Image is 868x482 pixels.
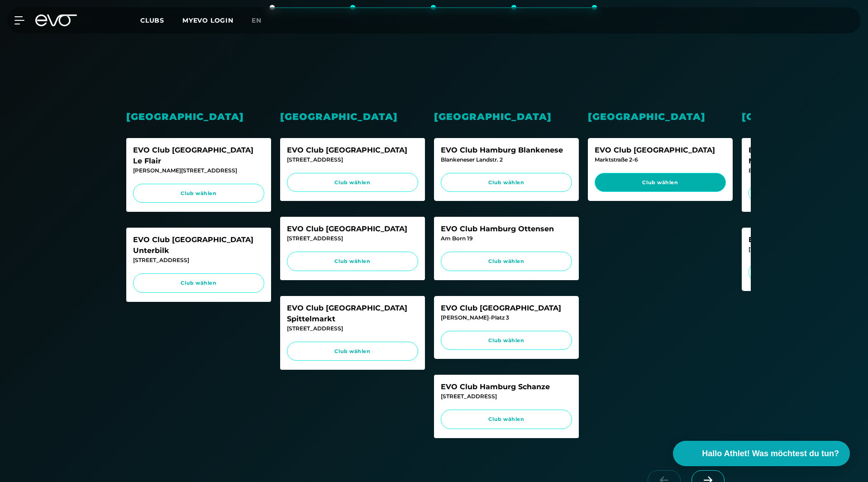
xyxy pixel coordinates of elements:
[142,279,256,287] span: Club wählen
[252,15,272,26] a: en
[441,224,572,234] div: EVO Club Hamburg Ottensen
[441,173,572,192] a: Club wählen
[142,190,256,197] span: Club wählen
[287,303,418,325] div: EVO Club [GEOGRAPHIC_DATA] Spittelmarkt
[595,173,726,192] a: Club wählen
[449,258,563,265] span: Club wählen
[449,415,563,423] span: Club wählen
[449,179,563,186] span: Club wählen
[126,110,271,124] div: [GEOGRAPHIC_DATA]
[296,348,410,355] span: Club wählen
[133,256,264,264] div: [STREET_ADDRESS]
[595,156,726,164] div: Marktstraße 2-6
[296,179,410,186] span: Club wählen
[287,224,418,234] div: EVO Club [GEOGRAPHIC_DATA]
[280,110,425,124] div: [GEOGRAPHIC_DATA]
[287,145,418,156] div: EVO Club [GEOGRAPHIC_DATA]
[441,410,572,429] a: Club wählen
[441,234,572,243] div: Am Born 19
[133,184,264,203] a: Club wählen
[287,234,418,243] div: [STREET_ADDRESS]
[441,392,572,401] div: [STREET_ADDRESS]
[588,110,733,124] div: [GEOGRAPHIC_DATA]
[673,441,850,466] button: Hallo Athlet! Was möchtest du tun?
[133,234,264,256] div: EVO Club [GEOGRAPHIC_DATA] Unterbilk
[287,252,418,271] a: Club wählen
[287,342,418,361] a: Club wählen
[702,448,839,460] span: Hallo Athlet! Was möchtest du tun?
[140,16,164,24] span: Clubs
[449,337,563,344] span: Club wählen
[434,110,579,124] div: [GEOGRAPHIC_DATA]
[287,325,418,333] div: [STREET_ADDRESS]
[441,303,572,314] div: EVO Club [GEOGRAPHIC_DATA]
[603,179,717,186] span: Club wählen
[441,314,572,322] div: [PERSON_NAME]-Platz 3
[287,173,418,192] a: Club wählen
[133,167,264,175] div: [PERSON_NAME][STREET_ADDRESS]
[133,145,264,167] div: EVO Club [GEOGRAPHIC_DATA] Le Flair
[252,16,262,24] span: en
[441,145,572,156] div: EVO Club Hamburg Blankenese
[133,273,264,293] a: Club wählen
[441,382,572,392] div: EVO Club Hamburg Schanze
[441,156,572,164] div: Blankeneser Landstr. 2
[140,16,182,24] a: Clubs
[441,331,572,350] a: Club wählen
[287,156,418,164] div: [STREET_ADDRESS]
[441,252,572,271] a: Club wählen
[182,16,234,24] a: MYEVO LOGIN
[296,258,410,265] span: Club wählen
[595,145,726,156] div: EVO Club [GEOGRAPHIC_DATA]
